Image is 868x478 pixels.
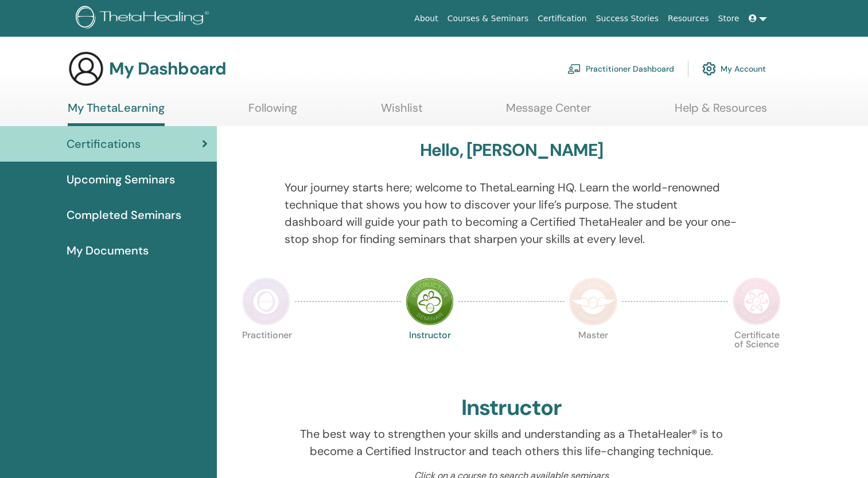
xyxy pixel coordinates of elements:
[420,140,604,160] h3: Hello, [PERSON_NAME]
[702,59,716,79] img: cog.svg
[506,101,591,123] a: Message Center
[733,331,781,379] p: Certificate of Science
[248,101,297,123] a: Following
[76,6,213,32] img: logo.png
[567,64,581,74] img: chalkboard-teacher.svg
[68,101,165,126] a: My ThetaLearning
[567,56,674,81] a: Practitioner Dashboard
[663,8,714,29] a: Resources
[242,277,290,326] img: Practitioner
[68,50,104,87] img: generic-user-icon.jpg
[285,179,738,248] p: Your journey starts here; welcome to ThetaLearning HQ. Learn the world-renowned technique that sh...
[702,56,766,81] a: My Account
[675,101,767,123] a: Help & Resources
[381,101,423,123] a: Wishlist
[406,277,454,326] img: Instructor
[67,171,175,188] span: Upcoming Seminars
[67,206,181,224] span: Completed Seminars
[109,58,226,79] h3: My Dashboard
[591,8,663,29] a: Success Stories
[569,277,617,326] img: Master
[714,8,744,29] a: Store
[67,242,149,259] span: My Documents
[569,331,617,379] p: Master
[242,331,290,379] p: Practitioner
[533,8,591,29] a: Certification
[461,395,562,421] h2: Instructor
[67,135,141,152] span: Certifications
[733,277,781,326] img: Certificate of Science
[443,8,534,29] a: Courses & Seminars
[285,425,738,460] p: The best way to strengthen your skills and understanding as a ThetaHealer® is to become a Certifi...
[410,8,442,29] a: About
[406,331,454,379] p: Instructor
